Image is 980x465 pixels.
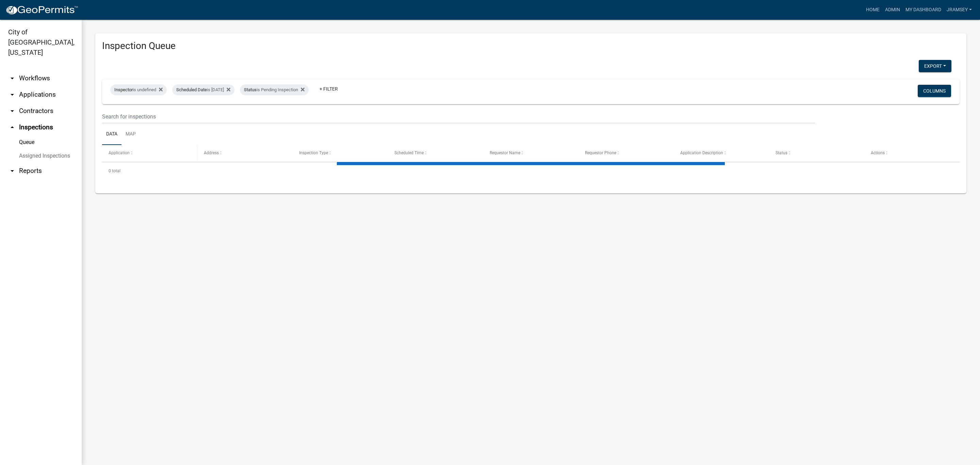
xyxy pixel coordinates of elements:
[176,87,207,92] span: Scheduled Date
[871,150,885,155] span: Actions
[864,145,960,161] datatable-header-cell: Actions
[394,150,424,155] span: Scheduled Time
[121,124,140,145] a: Map
[204,150,219,155] span: Address
[483,145,578,161] datatable-header-cell: Requestor Name
[8,74,16,82] i: arrow_drop_down
[775,150,787,155] span: Status
[114,87,133,92] span: Inspector
[293,145,388,161] datatable-header-cell: Inspection Type
[299,150,328,155] span: Inspection Type
[769,145,864,161] datatable-header-cell: Status
[8,107,16,115] i: arrow_drop_down
[102,145,197,161] datatable-header-cell: Application
[944,3,975,16] a: jramsey
[490,150,520,155] span: Requestor Name
[197,145,293,161] datatable-header-cell: Address
[8,123,16,131] i: arrow_drop_up
[109,150,130,155] span: Application
[314,83,343,95] a: + Filter
[102,162,960,179] div: 0 total
[882,3,903,16] a: Admin
[8,167,16,175] i: arrow_drop_down
[903,3,944,16] a: My Dashboard
[918,85,951,97] button: Columns
[172,84,234,95] div: is [DATE]
[919,60,951,72] button: Export
[8,91,16,99] i: arrow_drop_down
[674,145,769,161] datatable-header-cell: Application Description
[388,145,483,161] datatable-header-cell: Scheduled Time
[102,124,121,145] a: Data
[585,150,616,155] span: Requestor Phone
[110,84,167,95] div: is undefined
[244,87,257,92] span: Status
[102,40,960,52] h3: Inspection Queue
[240,84,309,95] div: is Pending Inspection
[578,145,674,161] datatable-header-cell: Requestor Phone
[680,150,723,155] span: Application Description
[863,3,882,16] a: Home
[102,110,815,124] input: Search for inspections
